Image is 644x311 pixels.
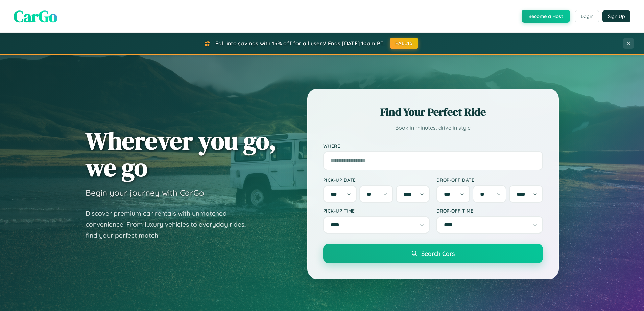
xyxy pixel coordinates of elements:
h3: Begin your journey with CarGo [86,187,204,198]
p: Discover premium car rentals with unmatched convenience. From luxury vehicles to everyday rides, ... [86,208,255,241]
button: Sign Up [602,10,630,22]
label: Drop-off Date [436,177,543,183]
label: Pick-up Time [323,208,430,214]
button: Become a Host [522,10,570,23]
p: Book in minutes, drive in style [323,123,543,133]
h2: Find Your Perfect Ride [323,105,543,119]
h1: Wherever you go, we go [86,127,276,181]
label: Pick-up Date [323,177,430,183]
span: Fall into savings with 15% off for all users! Ends [DATE] 10am PT. [215,40,385,47]
label: Where [323,143,543,149]
button: Search Cars [323,244,543,263]
label: Drop-off Time [436,208,543,214]
button: Login [575,10,599,22]
span: Search Cars [421,250,455,257]
span: CarGo [14,5,57,27]
button: FALL15 [390,38,418,49]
